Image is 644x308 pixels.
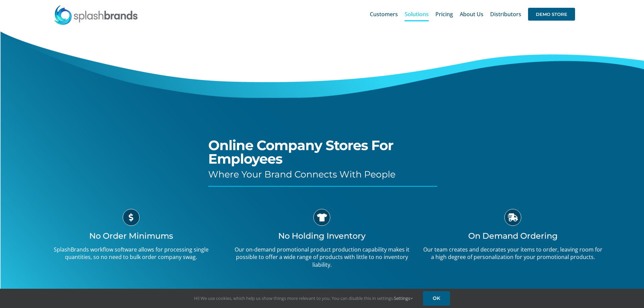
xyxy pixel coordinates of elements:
a: Settings [394,295,413,301]
img: SplashBrands.com Logo [54,5,138,25]
a: DEMO STORE [528,3,575,25]
span: Customers [370,11,398,17]
span: Hi! We use cookies, which help us show things more relevant to you. You can disable this in setti... [194,295,413,301]
a: OK [423,291,450,306]
span: Distributors [490,11,521,17]
a: Distributors [490,3,521,25]
nav: Main Menu [370,3,575,25]
span: Where Your Brand Connects With People [208,169,396,180]
h3: On Demand Ordering [423,231,603,241]
h3: No Holding Inventory [232,231,412,241]
p: Our team creates and decorates your items to order, leaving room for a high degree of personaliza... [423,246,603,261]
h3: No Order Minimums [41,231,221,241]
p: SplashBrands workflow software allows for processing single quantities, so no need to bulk order ... [41,246,221,261]
a: Pricing [435,3,453,25]
span: Solutions [405,11,429,17]
span: Pricing [435,11,453,17]
p: Our on-demand promotional product production capability makes it possible to offer a wide range o... [232,246,412,268]
span: About Us [460,11,483,17]
span: DEMO STORE [528,8,575,21]
a: Customers [370,3,398,25]
span: Online Company Stores For Employees [208,137,393,167]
